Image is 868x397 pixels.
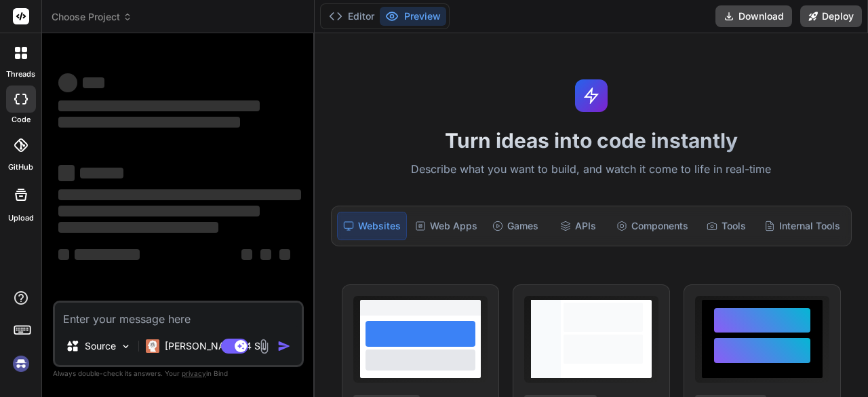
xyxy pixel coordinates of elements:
[323,161,860,178] p: Describe what you want to build, and watch it come to life in real-time
[8,212,34,224] label: Upload
[277,339,291,353] img: icon
[83,77,104,88] span: ‌
[6,69,35,80] label: threads
[715,5,792,27] button: Download
[120,341,132,352] img: Pick Models
[58,206,260,216] span: ‌
[337,212,407,240] div: Websites
[58,222,218,233] span: ‌
[323,7,380,26] button: Editor
[410,212,483,240] div: Web Apps
[279,249,290,260] span: ‌
[58,100,260,111] span: ‌
[53,367,304,380] p: Always double-check its answers. Your in Bind
[9,352,33,375] img: signin
[611,212,694,240] div: Components
[696,212,756,240] div: Tools
[241,249,252,260] span: ‌
[380,7,446,26] button: Preview
[800,5,862,27] button: Deploy
[548,212,608,240] div: APIs
[80,168,123,178] span: ‌
[759,212,846,240] div: Internal Tools
[323,128,860,153] h1: Turn ideas into code instantly
[85,339,116,353] p: Source
[8,162,33,173] label: GitHub
[58,189,301,200] span: ‌
[146,339,159,353] img: Claude 4 Sonnet
[58,249,69,260] span: ‌
[75,249,140,260] span: ‌
[58,117,240,128] span: ‌
[12,114,31,126] label: code
[58,165,75,181] span: ‌
[260,249,271,260] span: ‌
[165,339,266,353] p: [PERSON_NAME] 4 S..
[182,369,206,377] span: privacy
[58,73,77,92] span: ‌
[52,10,132,24] span: Choose Project
[486,212,545,240] div: Games
[256,339,272,354] img: attachment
